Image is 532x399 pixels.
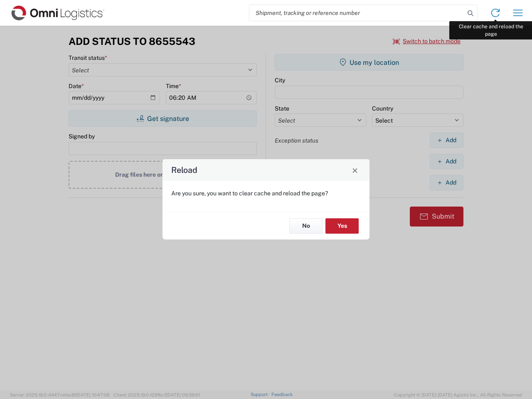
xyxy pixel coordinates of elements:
p: Are you sure, you want to clear cache and reload the page? [171,190,361,197]
button: Yes [325,218,359,234]
button: Close [349,164,361,176]
button: No [289,218,323,234]
input: Shipment, tracking or reference number [249,5,465,21]
h4: Reload [171,164,197,176]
